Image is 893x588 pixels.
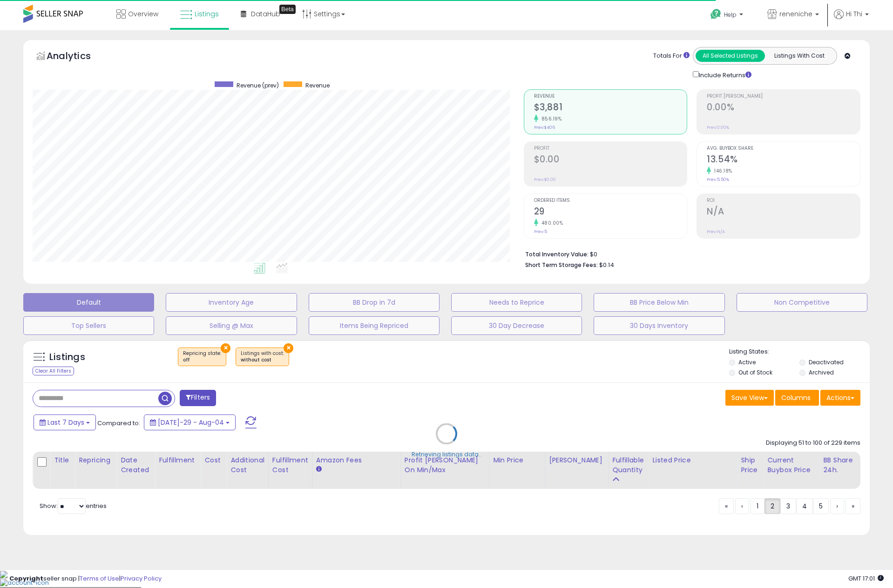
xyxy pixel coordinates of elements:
[412,450,481,458] div: Retrieving listings data..
[23,316,154,335] button: Top Sellers
[846,9,862,19] span: Hi Thi
[451,316,582,335] button: 30 Day Decrease
[525,250,589,258] b: Total Inventory Value:
[594,293,724,312] button: BB Price Below Min
[534,154,687,167] h2: $0.00
[309,316,440,335] button: Items Being Repriced
[710,8,722,20] i: Get Help
[707,177,729,182] small: Prev: 5.50%
[279,5,296,14] div: Tooltip anchor
[166,293,297,312] button: Inventory Age
[451,293,582,312] button: Needs to Reprice
[534,102,687,114] h2: $3,881
[534,146,687,151] span: Profit
[525,248,853,259] li: $0
[707,229,725,234] small: Prev: N/A
[534,177,556,182] small: Prev: $0.00
[711,167,732,174] small: 146.18%
[534,206,687,219] h2: 29
[707,198,860,203] span: ROI
[594,316,724,335] button: 30 Days Inventory
[707,206,860,219] h2: N/A
[707,94,860,99] span: Profit [PERSON_NAME]
[128,9,158,19] span: Overview
[525,261,598,269] b: Short Term Storage Fees:
[696,50,765,62] button: All Selected Listings
[23,293,154,312] button: Default
[764,50,834,62] button: Listings With Cost
[251,9,280,19] span: DataHub
[703,1,752,30] a: Help
[309,293,440,312] button: BB Drop in 7d
[707,102,860,114] h2: 0.00%
[707,125,729,130] small: Prev: 0.00%
[534,125,555,130] small: Prev: $406
[707,154,860,167] h2: 13.54%
[599,261,614,269] span: $0.14
[737,293,867,312] button: Non Competitive
[534,94,687,99] span: Revenue
[534,198,687,203] span: Ordered Items
[653,52,690,60] div: Totals For
[724,11,737,19] span: Help
[534,229,547,234] small: Prev: 5
[47,49,109,65] h5: Analytics
[237,81,279,89] span: Revenue (prev)
[707,146,860,151] span: Avg. Buybox Share
[195,9,219,19] span: Listings
[305,81,330,89] span: Revenue
[538,115,562,122] small: 856.19%
[779,9,812,19] span: reneniche
[686,69,763,80] div: Include Returns
[834,9,869,30] a: Hi Thi
[538,220,563,227] small: 480.00%
[166,316,297,335] button: Selling @ Max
